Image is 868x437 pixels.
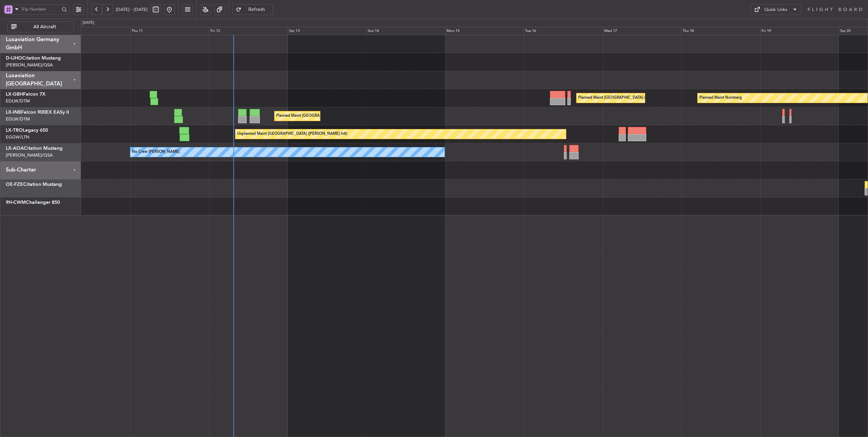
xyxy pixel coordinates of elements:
[750,4,801,15] button: Quick Links
[6,56,61,61] a: D-IJHOCitation Mustang
[6,128,48,133] a: LX-TROLegacy 650
[130,27,209,35] div: Thu 11
[524,27,602,35] div: Tue 16
[18,25,71,29] span: All Aircraft
[116,6,148,13] span: [DATE] - [DATE]
[603,27,681,35] div: Wed 17
[366,27,445,35] div: Sun 14
[699,93,742,103] div: Planned Maint Nurnberg
[764,6,787,13] div: Quick Links
[6,62,53,68] a: [PERSON_NAME]/QSA
[6,146,24,151] span: LX-AOA
[681,27,760,35] div: Thu 18
[6,98,30,104] a: EDLW/DTM
[21,4,60,14] input: Trip Number
[6,134,29,140] a: EGGW/LTN
[132,147,180,157] div: No Crew [PERSON_NAME]
[6,110,69,115] a: LX-INBFalcon 900EX EASy II
[6,182,62,187] a: OE-FZECitation Mustang
[7,21,74,32] button: All Aircraft
[6,92,23,97] span: LX-GBH
[6,200,60,205] a: 9H-CWMChallenger 850
[6,110,21,115] span: LX-INB
[243,7,271,12] span: Refresh
[209,27,288,35] div: Fri 12
[6,56,22,61] span: D-IJHO
[237,129,347,139] div: Unplanned Maint [GEOGRAPHIC_DATA] ([PERSON_NAME] Intl)
[760,27,839,35] div: Fri 19
[52,27,130,35] div: Wed 10
[276,111,383,121] div: Planned Maint [GEOGRAPHIC_DATA] ([GEOGRAPHIC_DATA])
[288,27,366,35] div: Sat 13
[83,20,94,26] div: [DATE]
[232,4,273,15] button: Refresh
[6,200,26,205] span: 9H-CWM
[6,128,23,133] span: LX-TRO
[445,27,524,35] div: Mon 15
[6,182,23,187] span: OE-FZE
[6,116,30,122] a: EDLW/DTM
[6,92,46,97] a: LX-GBHFalcon 7X
[6,146,63,151] a: LX-AOACitation Mustang
[6,152,53,158] a: [PERSON_NAME]/QSA
[578,93,685,103] div: Planned Maint [GEOGRAPHIC_DATA] ([GEOGRAPHIC_DATA])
